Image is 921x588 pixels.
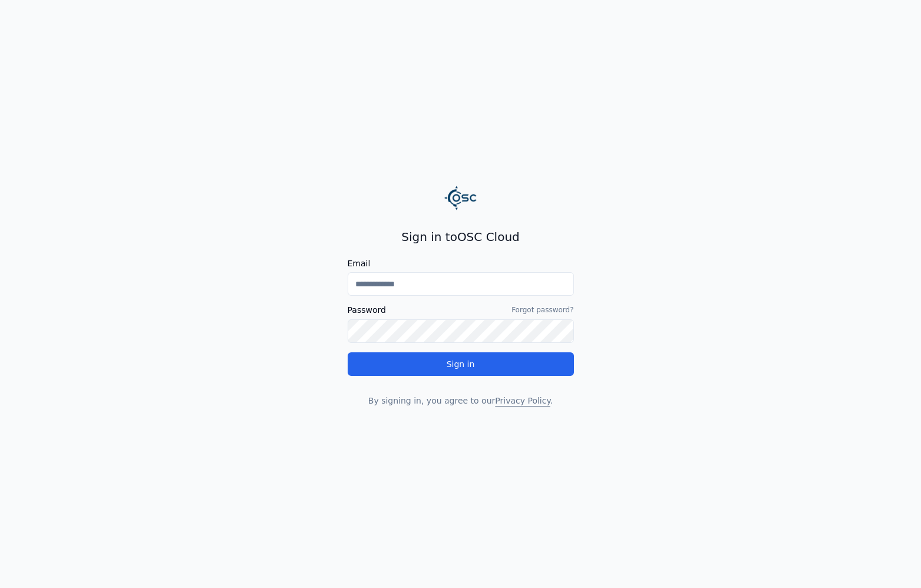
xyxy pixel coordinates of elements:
[348,352,574,376] button: Sign in
[495,396,550,405] a: Privacy Policy
[348,306,386,314] label: Password
[444,181,477,214] img: Logo
[348,259,574,267] label: Email
[511,305,573,315] a: Forgot password?
[348,229,574,245] h2: Sign in to OSC Cloud
[348,395,574,407] p: By signing in, you agree to our .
